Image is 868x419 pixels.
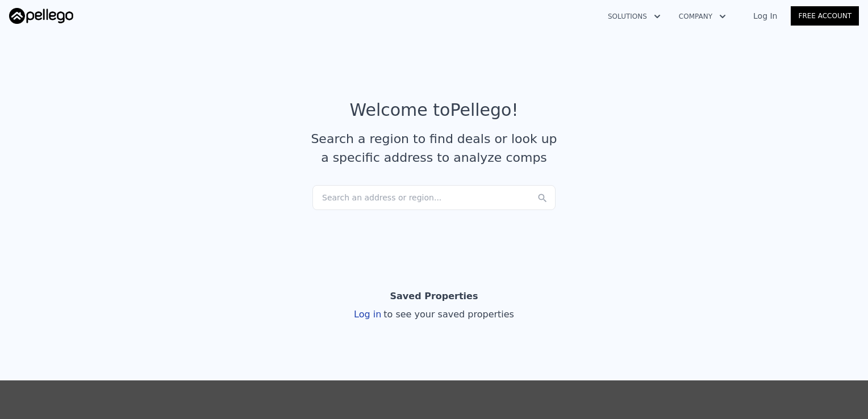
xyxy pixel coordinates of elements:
div: Search a region to find deals or look up a specific address to analyze comps [307,129,561,167]
div: Welcome to Pellego ! [350,100,519,120]
button: Company [670,6,735,27]
div: Log in [354,308,514,321]
div: Search an address or region... [312,185,556,210]
span: to see your saved properties [381,309,514,320]
div: Saved Properties [390,285,478,308]
a: Free Account [791,6,859,26]
img: Pellego [9,8,73,24]
a: Log In [740,10,791,22]
button: Solutions [599,6,670,27]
